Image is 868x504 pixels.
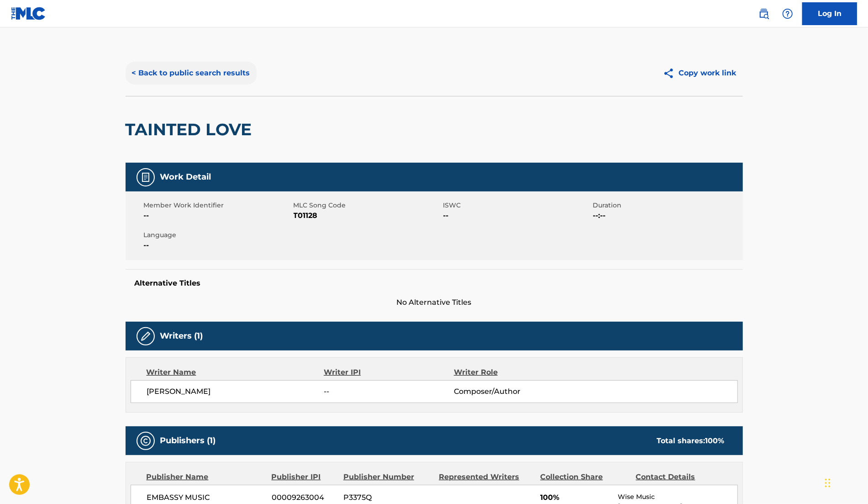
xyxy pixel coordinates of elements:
[140,172,151,183] img: Work Detail
[160,331,203,341] h5: Writers (1)
[825,469,831,497] div: Drag
[540,492,611,503] span: 100%
[160,172,211,182] h5: Work Detail
[443,201,591,210] span: ISWC
[126,119,257,140] h2: TAINTED LOVE
[782,8,793,19] img: help
[324,367,454,378] div: Writer IPI
[657,435,725,446] div: Total shares:
[147,472,265,483] div: Publisher Name
[11,7,46,20] img: MLC Logo
[439,472,533,483] div: Represented Writers
[755,5,773,23] a: Public Search
[343,472,432,483] div: Publisher Number
[758,8,769,19] img: search
[663,68,679,79] img: Copy work link
[144,230,291,240] span: Language
[618,492,737,502] p: Wise Music
[126,62,257,85] button: < Back to public search results
[343,492,432,503] span: P3375Q
[135,279,734,288] h5: Alternative Titles
[454,367,572,378] div: Writer Role
[705,436,725,445] span: 100 %
[140,331,151,342] img: Writers
[294,210,441,221] span: T01128
[636,472,725,483] div: Contact Details
[294,201,441,210] span: MLC Song Code
[144,201,291,210] span: Member Work Identifier
[140,435,151,446] img: Publishers
[822,460,868,504] iframe: Chat Widget
[779,5,797,23] div: Help
[454,386,572,397] span: Composer/Author
[540,472,629,483] div: Collection Share
[272,492,337,503] span: 00009263004
[324,386,453,397] span: --
[272,472,337,483] div: Publisher IPI
[593,210,741,221] span: --:--
[147,386,324,397] span: [PERSON_NAME]
[593,201,741,210] span: Duration
[144,210,291,221] span: --
[802,2,857,25] a: Log In
[160,435,216,446] h5: Publishers (1)
[147,367,324,378] div: Writer Name
[657,62,743,85] button: Copy work link
[144,240,291,251] span: --
[443,210,591,221] span: --
[126,297,743,308] span: No Alternative Titles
